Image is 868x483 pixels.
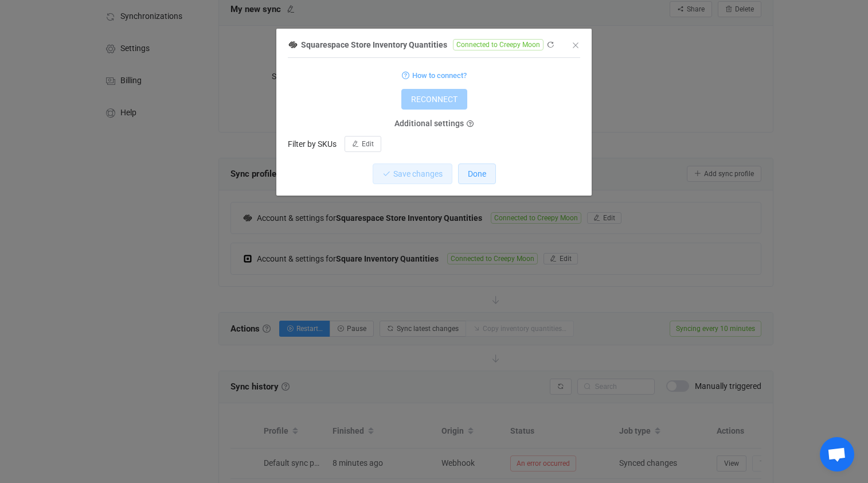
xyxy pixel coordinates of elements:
[393,169,443,178] span: Save changes
[458,163,496,184] button: Done
[373,163,452,184] button: Save changes
[468,169,486,178] span: Done
[820,437,854,472] div: Open chat
[276,29,592,196] div: dialog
